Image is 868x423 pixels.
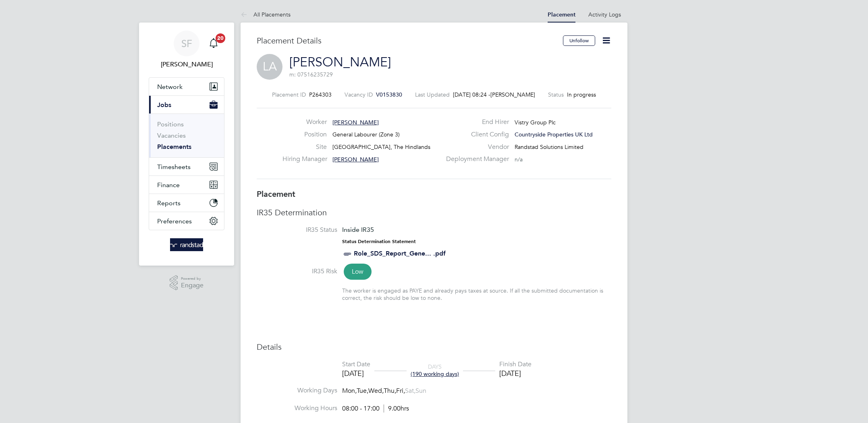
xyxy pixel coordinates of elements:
div: Jobs [149,113,224,157]
div: [DATE] [499,369,532,378]
label: Vendor [441,143,509,151]
a: Positions [157,120,184,128]
div: 08:00 - 17:00 [342,404,409,413]
span: P264303 [309,91,332,98]
div: Start Date [342,360,370,369]
div: The worker is engaged as PAYE and already pays taxes at source. If all the submitted documentatio... [342,287,611,301]
span: Vistry Group Plc [515,119,556,126]
span: Inside IR35 [342,226,374,233]
label: Site [282,143,327,151]
a: Role_SDS_Report_Gene... .pdf [354,250,446,257]
span: Tue, [357,387,368,395]
img: randstad-logo-retina.png [170,238,204,251]
span: Timesheets [157,163,191,171]
span: [PERSON_NAME] [332,119,379,126]
span: Fri, [396,387,405,395]
label: IR35 Risk [257,267,337,276]
span: In progress [567,91,596,98]
span: Sheree Flatman [149,60,224,69]
a: Activity Logs [588,11,621,18]
a: 20 [206,31,222,56]
span: [PERSON_NAME] [490,91,535,98]
a: Placement [548,11,575,18]
a: [PERSON_NAME] [289,54,391,70]
label: Working Hours [257,404,337,413]
span: (190 working days) [411,370,459,378]
span: Wed, [368,387,384,395]
label: Position [282,130,327,139]
label: Deployment Manager [441,155,509,163]
span: [PERSON_NAME] [332,156,379,163]
label: Last Updated [415,91,450,98]
span: 9.00hrs [384,404,409,413]
button: Timesheets [149,158,224,175]
label: Working Days [257,386,337,395]
span: Engage [181,282,204,289]
h3: Placement Details [257,35,557,46]
label: Vacancy ID [345,91,373,98]
nav: Main navigation [139,23,234,266]
button: Preferences [149,212,224,230]
button: Unfollow [563,35,595,46]
span: Sun [415,387,426,395]
span: Preferences [157,217,192,225]
span: Finance [157,181,180,189]
span: [GEOGRAPHIC_DATA], The Hindlands [332,143,430,151]
a: Placements [157,143,191,151]
span: Sat, [405,387,415,395]
span: Thu, [384,387,396,395]
label: Placement ID [272,91,306,98]
span: 20 [216,33,225,43]
label: Hiring Manager [282,155,327,163]
label: Status [548,91,564,98]
b: Placement [257,189,295,199]
span: SF [181,38,192,49]
div: [DATE] [342,369,370,378]
div: DAYS [407,363,463,378]
button: Finance [149,176,224,194]
span: [DATE] 08:24 - [453,91,490,98]
span: Reports [157,199,181,207]
span: Jobs [157,101,171,109]
span: Powered by [181,275,204,282]
span: General Labourer (Zone 3) [332,131,400,138]
span: Countryside Properties UK Ltd [515,131,593,138]
label: Worker [282,118,327,126]
h3: Details [257,342,611,352]
button: Network [149,78,224,95]
span: Network [157,83,183,91]
label: IR35 Status [257,226,337,234]
button: Reports [149,194,224,212]
a: SF[PERSON_NAME] [149,31,224,69]
span: Low [344,264,372,280]
span: Randstad Solutions Limited [515,143,584,151]
div: Finish Date [499,360,532,369]
a: Vacancies [157,132,186,139]
label: Client Config [441,130,509,139]
a: Go to home page [149,238,224,251]
button: Jobs [149,96,224,113]
span: V0153830 [376,91,402,98]
span: m: 07516235729 [289,71,333,78]
h3: IR35 Determination [257,207,611,218]
span: n/a [515,156,523,163]
strong: Status Determination Statement [342,239,416,244]
a: All Placements [241,11,291,18]
span: LA [257,54,282,80]
a: Powered byEngage [170,275,204,291]
span: Mon, [342,387,357,395]
label: End Hirer [441,118,509,126]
